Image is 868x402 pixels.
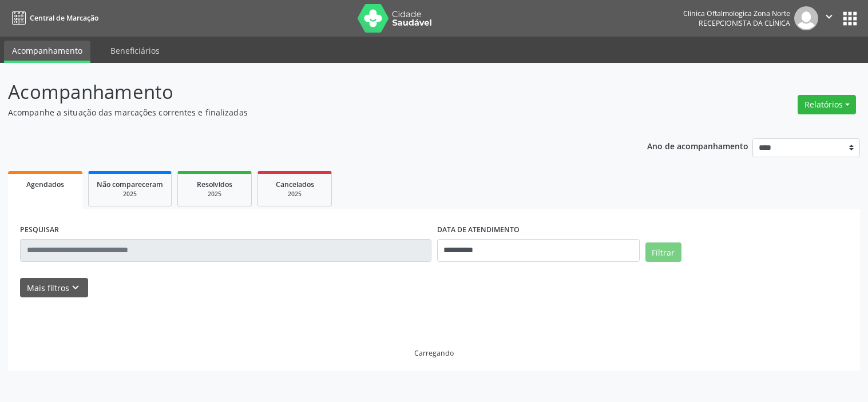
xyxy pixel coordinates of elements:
[683,9,790,18] div: Clinica Oftalmologica Zona Norte
[266,190,323,198] div: 2025
[823,10,835,23] i: 
[97,180,163,189] span: Não compareceram
[69,281,82,294] i: keyboard_arrow_down
[798,95,856,114] button: Relatórios
[414,348,454,358] div: Carregando
[102,41,168,61] a: Beneficiários
[437,221,520,239] label: DATA DE ATENDIMENTO
[20,221,59,239] label: PESQUISAR
[97,190,163,198] div: 2025
[794,6,818,30] img: img
[30,13,98,23] span: Central de Marcação
[8,9,98,27] a: Central de Marcação
[26,180,64,189] span: Agendados
[8,106,604,118] p: Acompanhe a situação das marcações correntes e finalizadas
[4,41,90,63] a: Acompanhamento
[8,78,604,106] p: Acompanhamento
[197,180,232,189] span: Resolvidos
[699,18,790,28] span: Recepcionista da clínica
[647,138,748,153] p: Ano de acompanhamento
[186,190,243,198] div: 2025
[276,180,314,189] span: Cancelados
[645,242,681,262] button: Filtrar
[840,9,860,29] button: apps
[818,6,840,30] button: 
[20,278,88,298] button: Mais filtroskeyboard_arrow_down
